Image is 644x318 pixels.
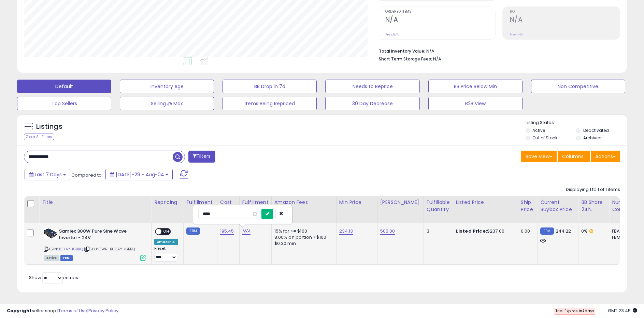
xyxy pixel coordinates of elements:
[526,120,627,126] p: Listing States:
[71,172,103,178] span: Compared to:
[274,199,333,206] div: Amazon Fees
[427,228,448,234] div: 3
[427,199,450,213] div: Fulfillable Quantity
[154,199,181,206] div: Repricing
[456,199,515,206] div: Listed Price
[583,127,609,133] label: Deactivated
[540,199,575,213] div: Current Buybox Price
[532,127,545,133] label: Active
[120,97,214,110] button: Selling @ Max
[456,228,487,234] b: Listed Price:
[88,307,118,314] a: Privacy Policy
[44,228,57,239] img: 417dJY3k-JL._SL40_.jpg
[521,151,557,162] button: Save View
[540,227,554,235] small: FBM
[581,228,604,234] div: 0%
[154,246,178,262] div: Preset:
[379,56,432,62] b: Short Term Storage Fees:
[223,80,317,93] button: BB Drop in 7d
[562,153,584,160] span: Columns
[379,48,425,54] b: Total Inventory Value:
[186,199,214,206] div: Fulfillment
[220,199,237,206] div: Cost
[116,171,164,178] span: [DATE]-29 - Aug-04
[582,308,585,314] b: 2
[612,199,637,213] div: Num of Comp.
[566,186,620,193] div: Displaying 1 to 1 of 1 items
[59,228,142,243] b: Samlex 300W Pure Sine Wave Inverter - 24V
[379,46,615,55] li: N/A
[7,307,32,314] strong: Copyright
[380,228,395,235] a: 500.00
[339,228,353,235] a: 234.13
[44,228,146,260] div: ASIN:
[428,80,523,93] button: BB Price Below Min
[274,228,331,234] div: 15% for <= $100
[555,308,595,314] span: Trial Expires in days
[521,199,534,213] div: Ship Price
[25,169,70,180] button: Last 7 Days
[385,10,495,14] span: Ordered Items
[510,10,620,14] span: ROI
[154,239,178,245] div: Amazon AI
[242,199,269,213] div: Fulfillment Cost
[120,80,214,93] button: Inventory Age
[36,122,62,132] h5: Listings
[433,56,441,62] span: N/A
[274,234,331,240] div: 8.00% on portion > $100
[608,307,637,314] span: 2025-08-12 23:45 GMT
[17,97,111,110] button: Top Sellers
[58,246,83,252] a: B00AYH6BBQ
[35,171,62,178] span: Last 7 Days
[44,255,59,261] span: All listings currently available for purchase on Amazon
[325,80,419,93] button: Needs to Reprice
[24,134,54,140] div: Clear All Filters
[581,199,606,213] div: BB Share 24h.
[385,16,495,25] h2: N/A
[186,227,200,235] small: FBM
[188,151,215,163] button: Filters
[385,32,399,37] small: Prev: N/A
[7,308,118,314] div: seller snap | |
[29,274,78,281] span: Show: entries
[105,169,173,180] button: [DATE]-29 - Aug-04
[223,97,317,110] button: Items Being Repriced
[17,80,111,93] button: Default
[531,80,625,93] button: Non Competitive
[556,228,571,234] span: 244.22
[60,255,73,261] span: FBM
[612,228,634,234] div: FBA: 0
[84,246,135,252] span: | SKU: CWR-B00AYH6BBQ
[220,228,234,235] a: 195.45
[242,228,251,235] a: N/A
[380,199,421,206] div: [PERSON_NAME]
[58,307,87,314] a: Terms of Use
[591,151,620,162] button: Actions
[42,199,148,206] div: Title
[612,234,634,240] div: FBM: 19
[521,228,532,234] div: 0.00
[161,229,172,235] span: OFF
[325,97,419,110] button: 30 Day Decrease
[456,228,513,234] div: $237.00
[339,199,374,206] div: Min Price
[532,135,557,141] label: Out of Stock
[428,97,523,110] button: B2B View
[510,32,523,37] small: Prev: N/A
[274,240,331,247] div: $0.30 min
[558,151,590,162] button: Columns
[583,135,602,141] label: Archived
[510,16,620,25] h2: N/A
